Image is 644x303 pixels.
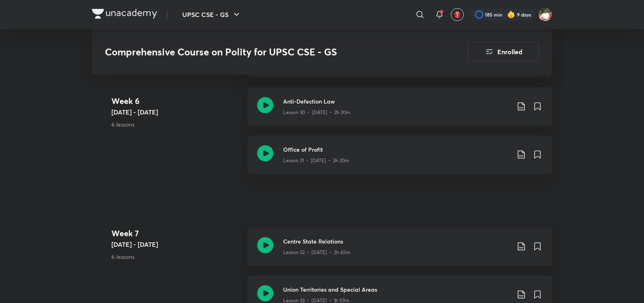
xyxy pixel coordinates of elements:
[111,239,241,249] h5: [DATE] - [DATE]
[283,109,350,116] p: Lesson 30 • [DATE] • 2h 20m
[283,145,510,154] h3: Office of Profit
[454,11,461,18] img: avatar
[468,42,539,61] button: Enrolled
[451,8,464,21] button: avatar
[247,87,552,136] a: Anti-Defection LawLesson 30 • [DATE] • 2h 20m
[507,11,515,19] img: streak
[111,107,241,117] h5: [DATE] - [DATE]
[283,97,510,106] h3: Anti-Defection Law
[247,227,552,275] a: Centre State RelationsLesson 32 • [DATE] • 2h 45m
[92,9,157,21] a: Company Logo
[111,95,241,107] h4: Week 6
[92,9,157,19] img: Company Logo
[247,136,552,184] a: Office of ProfitLesson 31 • [DATE] • 2h 20m
[283,237,510,246] h3: Centre State Relations
[105,46,422,58] h3: Comprehensive Course on Polity for UPSC CSE - GS
[111,227,241,239] h4: Week 7
[538,8,552,21] img: Shashank Soni
[111,252,241,261] p: 6 lessons
[111,120,241,129] p: 6 lessons
[283,285,510,294] h3: Union Territories and Special Areas
[283,157,349,164] p: Lesson 31 • [DATE] • 2h 20m
[283,249,350,256] p: Lesson 32 • [DATE] • 2h 45m
[177,6,246,23] button: UPSC CSE - GS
